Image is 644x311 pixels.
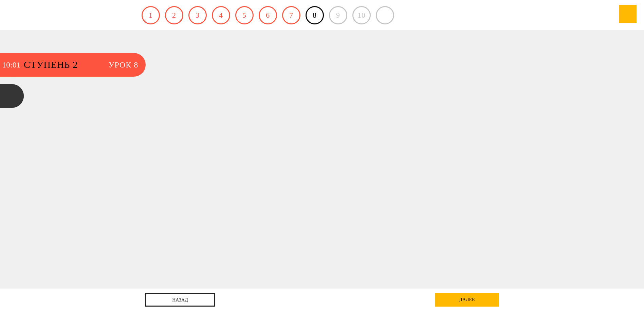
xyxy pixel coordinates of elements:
[108,53,138,77] span: Урок 8
[329,6,347,24] div: 9
[212,6,230,24] a: 4
[259,6,277,24] a: 6
[145,293,215,307] a: назад
[165,6,183,24] a: 2
[24,53,102,77] span: Ступень 2
[235,6,254,24] a: 5
[13,53,21,77] div: 01
[188,6,207,24] a: 3
[142,6,160,24] a: 1
[10,53,13,77] div: :
[282,6,300,24] a: 7
[352,6,371,24] div: 10
[435,293,499,307] div: далее
[2,53,10,77] div: 10
[306,6,324,24] a: 8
